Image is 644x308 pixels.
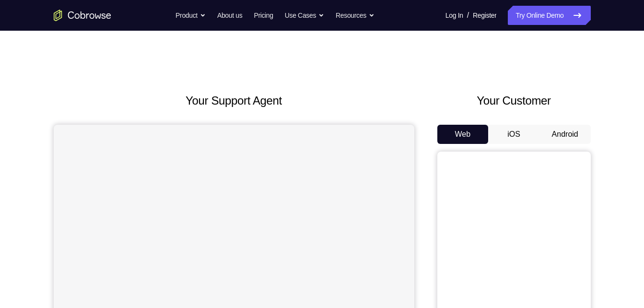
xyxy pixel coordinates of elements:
[54,10,111,21] a: Go to the home page
[285,6,324,25] button: Use Cases
[508,6,590,25] a: Try Online Demo
[54,92,414,109] h2: Your Support Agent
[176,6,206,25] button: Product
[445,6,463,25] a: Log In
[336,6,375,25] button: Resources
[437,125,489,144] button: Web
[467,10,469,21] span: /
[254,6,273,25] a: Pricing
[539,125,591,144] button: Android
[437,92,591,109] h2: Your Customer
[217,6,242,25] a: About us
[488,125,539,144] button: iOS
[473,6,496,25] a: Register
